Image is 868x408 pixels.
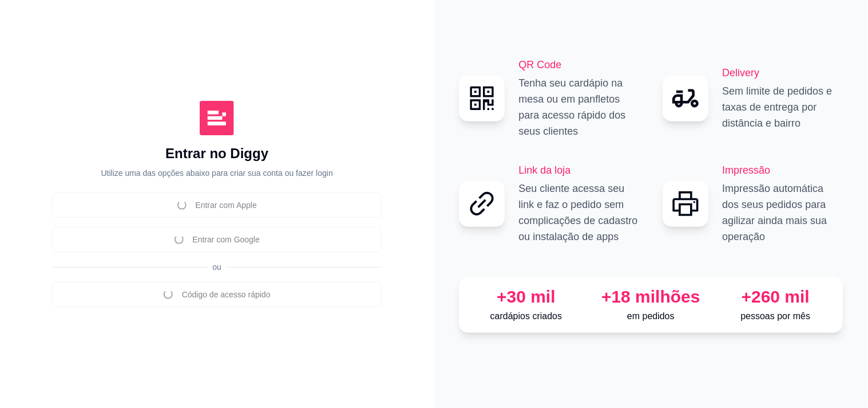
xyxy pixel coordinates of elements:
p: Seu cliente acessa seu link e faz o pedido sem complicações de cadastro ou instalação de apps [519,181,640,245]
div: +30 mil [469,287,584,307]
h2: Link da loja [519,162,640,178]
div: +18 milhões [593,287,709,307]
h2: Impressão [723,162,843,178]
p: em pedidos [593,309,709,323]
div: +260 mil [718,287,834,307]
img: Diggy [200,101,234,135]
h1: Entrar no Diggy [165,144,268,163]
p: pessoas por mês [718,309,834,323]
p: Utilize uma das opções abaixo para criar sua conta ou fazer login [101,167,333,179]
p: Sem limite de pedidos e taxas de entrega por distância e bairro [723,83,843,131]
p: cardápios criados [469,309,584,323]
p: Tenha seu cardápio na mesa ou em panfletos para acesso rápido dos seus clientes [519,75,640,139]
span: ou [208,262,226,272]
h2: Delivery [723,65,843,81]
p: Impressão automática dos seus pedidos para agilizar ainda mais sua operação [723,181,843,245]
h2: QR Code [519,57,640,73]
